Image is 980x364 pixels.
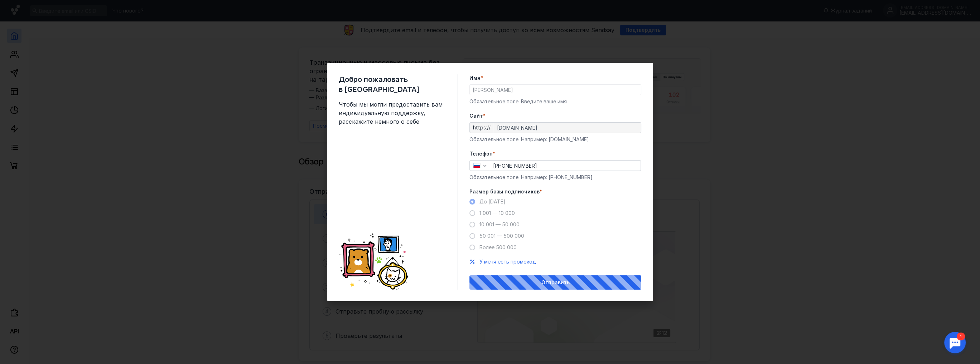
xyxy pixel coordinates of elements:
span: Размер базы подписчиков [469,188,540,195]
button: У меня есть промокод [479,258,536,265]
span: У меня есть промокод [479,259,536,265]
span: Чтобы мы могли предоставить вам индивидуальную поддержку, расскажите немного о себе [339,100,446,126]
div: Обязательное поле. Например: [PHONE_NUMBER] [469,174,641,181]
div: Обязательное поле. Введите ваше имя [469,98,641,105]
span: Cайт [469,112,483,119]
div: 1 [16,4,24,12]
div: Обязательное поле. Например: [DOMAIN_NAME] [469,136,641,143]
span: Добро пожаловать в [GEOGRAPHIC_DATA] [339,74,446,94]
span: Имя [469,74,481,82]
span: Телефон [469,150,493,157]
